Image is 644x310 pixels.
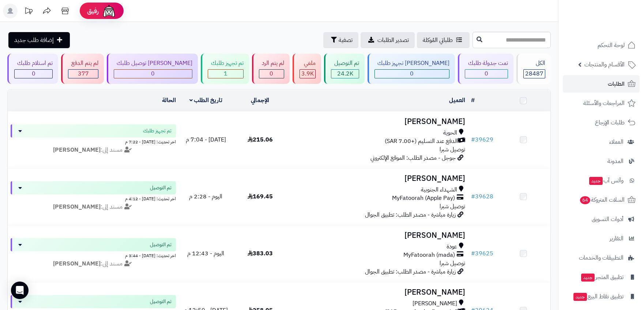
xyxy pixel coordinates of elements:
span: [DATE] - 7:04 م [186,135,226,144]
span: اليوم - 2:28 م [189,192,222,201]
span: العملاء [609,137,624,147]
a: الحالة [162,96,176,105]
div: 377 [68,70,98,78]
div: مسند إلى: [5,260,181,268]
span: MyFatoorah (mada) [403,251,455,259]
span: عودة [447,243,457,251]
img: logo-2.png [594,19,637,34]
a: [PERSON_NAME] توصيل طلبك 0 [105,54,199,84]
span: 0 [485,69,488,78]
span: إضافة طلب جديد [14,36,54,44]
span: وآتس آب [588,175,624,186]
a: المراجعات والأسئلة [563,94,640,112]
a: # [471,96,475,105]
h3: [PERSON_NAME] [290,288,465,297]
span: # [471,192,475,201]
span: طلبات الإرجاع [595,117,625,128]
div: تم استلام طلبك [14,59,53,67]
div: اخر تحديث: [DATE] - 7:22 م [11,137,176,145]
span: 0 [151,69,155,78]
a: إضافة طلب جديد [8,32,70,48]
a: تصدير الطلبات [361,32,415,48]
span: طلباتي المُوكلة [423,36,453,44]
span: المراجعات والأسئلة [583,98,625,108]
span: جديد [581,274,595,282]
span: الأقسام والمنتجات [584,59,625,70]
span: تم التوصيل [150,298,172,305]
span: الدفع عند التسليم (+7.00 SAR) [385,137,458,146]
div: 0 [465,70,507,78]
div: [PERSON_NAME] توصيل طلبك [114,59,192,67]
span: لوحة التحكم [598,40,625,50]
a: #39625 [471,249,493,258]
img: ai-face.png [102,4,116,18]
div: 3880 [300,70,315,78]
div: [PERSON_NAME] تجهيز طلبك [374,59,449,67]
a: العملاء [563,133,640,151]
span: أدوات التسويق [592,214,624,224]
a: تطبيق المتجرجديد [563,268,640,286]
a: العميل [449,96,465,105]
span: جديد [573,293,587,301]
a: [PERSON_NAME] تجهيز طلبك 0 [366,54,456,84]
span: جوجل - مصدر الطلب: الموقع الإلكتروني [370,154,456,162]
span: [PERSON_NAME] [413,299,457,308]
span: جديد [589,177,603,185]
span: 0 [410,69,414,78]
span: التطبيقات والخدمات [579,253,624,263]
button: تصفية [323,32,358,48]
a: الطلبات [563,75,640,93]
a: طلبات الإرجاع [563,114,640,131]
strong: [PERSON_NAME] [53,259,101,268]
span: اليوم - 12:43 م [187,249,224,258]
span: رفيق [87,7,99,15]
span: تم التوصيل [150,241,172,248]
div: تمت جدولة طلبك [465,59,508,67]
div: اخر تحديث: [DATE] - 4:12 م [11,194,176,202]
a: السلات المتروكة64 [563,191,640,209]
a: تم تجهيز طلبك 1 [199,54,250,84]
a: تاريخ الطلب [189,96,223,105]
span: الحوية [443,129,457,137]
div: تم تجهيز طلبك [208,59,243,67]
a: طلباتي المُوكلة [417,32,470,48]
div: تم التوصيل [331,59,359,67]
a: تم استلام طلبك 0 [6,54,60,84]
span: الشهداء الجنوبية [421,186,457,194]
span: تم تجهيز طلبك [143,127,172,135]
span: # [471,135,475,144]
strong: [PERSON_NAME] [53,146,101,154]
span: 0 [32,69,35,78]
span: التقارير [610,233,624,244]
a: لوحة التحكم [563,36,640,54]
a: ملغي 3.9K [291,54,323,84]
a: لم يتم الدفع 377 [60,54,105,84]
span: زيارة مباشرة - مصدر الطلب: تطبيق الجوال [365,267,456,276]
span: تطبيق المتجر [580,272,624,282]
span: 3.9K [301,69,314,78]
div: 0 [375,70,449,78]
div: مسند إلى: [5,203,181,211]
span: 28487 [525,69,543,78]
a: المدونة [563,152,640,170]
div: لم يتم الرد [259,59,284,67]
div: 0 [114,70,192,78]
strong: [PERSON_NAME] [53,202,101,211]
span: تم التوصيل [150,184,172,191]
a: وآتس آبجديد [563,172,640,189]
span: تصدير الطلبات [377,36,409,44]
a: تطبيق نقاط البيعجديد [563,288,640,305]
div: مسند إلى: [5,146,181,154]
span: زيارة مباشرة - مصدر الطلب: تطبيق الجوال [365,210,456,219]
div: 0 [15,70,52,78]
a: #39628 [471,192,493,201]
span: 215.06 [248,135,273,144]
span: 377 [78,69,89,78]
a: تم التوصيل 24.2K [323,54,366,84]
div: لم يتم الدفع [68,59,98,67]
a: التقارير [563,230,640,247]
div: ملغي [300,59,316,67]
div: 24229 [331,70,358,78]
span: 1 [224,69,227,78]
a: لم يتم الرد 0 [251,54,291,84]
